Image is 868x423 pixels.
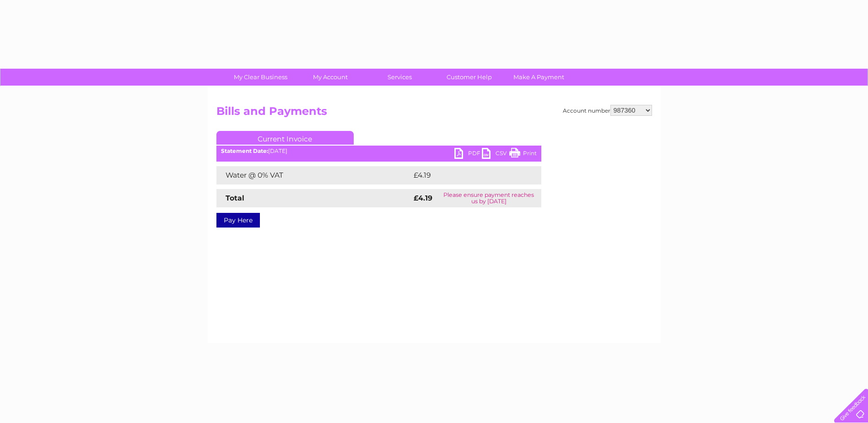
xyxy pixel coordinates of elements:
a: Current Invoice [216,131,354,145]
div: Account number [563,105,652,116]
td: Please ensure payment reaches us by [DATE] [437,189,541,207]
a: My Account [292,69,368,86]
a: Make A Payment [501,69,577,86]
a: My Clear Business [223,69,298,86]
strong: £4.19 [414,194,432,202]
td: Water @ 0% VAT [216,166,411,184]
div: [DATE] [216,148,541,154]
b: Statement Date: [221,147,268,154]
a: PDF [454,148,482,161]
td: £4.19 [411,166,519,184]
a: CSV [482,148,509,161]
a: Pay Here [216,213,260,228]
a: Print [509,148,537,161]
h2: Bills and Payments [216,105,652,122]
strong: Total [226,194,244,202]
a: Customer Help [431,69,507,86]
a: Services [362,69,437,86]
